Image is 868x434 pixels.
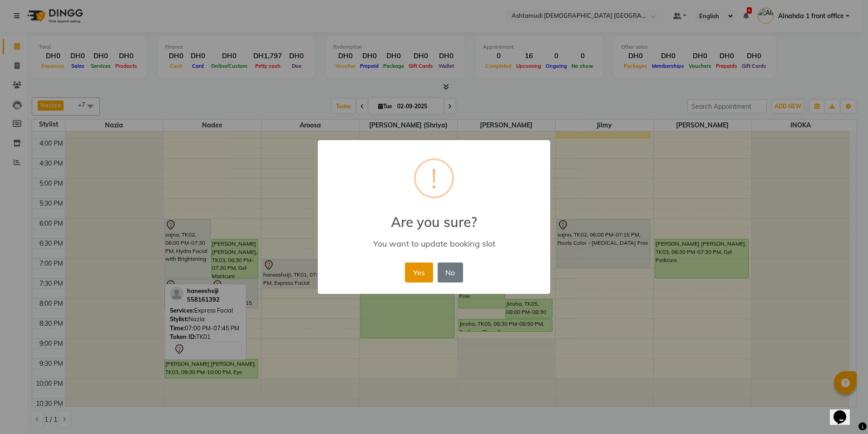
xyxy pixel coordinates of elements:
[431,160,437,197] div: !
[405,262,433,283] button: Yes
[438,262,463,283] button: No
[830,398,859,425] iframe: chat widget
[318,203,550,230] h2: Are you sure?
[331,238,537,249] div: You want to update booking slot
